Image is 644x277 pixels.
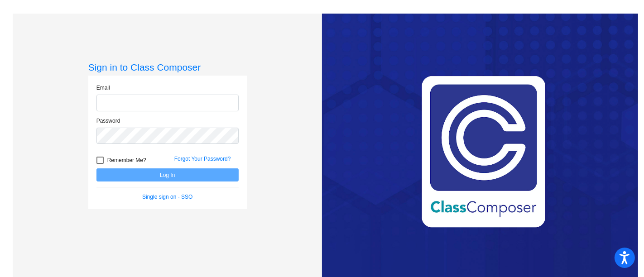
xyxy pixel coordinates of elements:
button: Log In [96,168,239,181]
label: Email [96,84,110,92]
label: Password [96,117,120,125]
h3: Sign in to Class Composer [88,62,247,73]
a: Single sign on - SSO [142,194,192,200]
a: Forgot Your Password? [174,156,231,162]
span: Remember Me? [107,155,146,166]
